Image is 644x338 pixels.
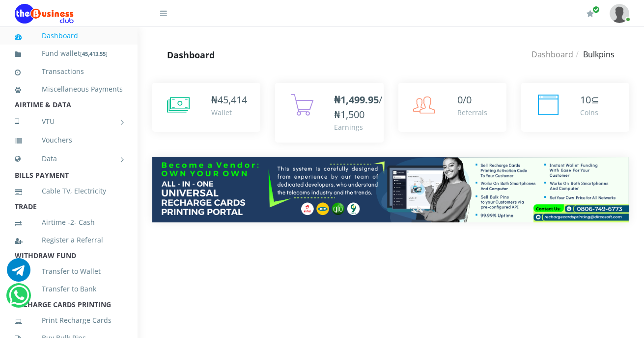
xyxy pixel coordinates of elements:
[82,50,106,57] b: 45,413.55
[80,50,108,57] small: [ ]
[334,93,382,121] span: /₦1,500
[15,229,123,251] a: Register a Referral
[15,180,123,202] a: Cable TV, Electricity
[580,107,599,118] div: Coins
[15,109,123,134] a: VTU
[15,42,123,65] a: Fund wallet[45,413.55]
[15,24,123,47] a: Dashboard
[275,83,383,143] a: ₦1,499.95/₦1,500 Earnings
[15,60,123,83] a: Transactions
[334,122,382,132] div: Earnings
[15,146,123,171] a: Data
[15,211,123,234] a: Airtime -2- Cash
[592,6,600,13] span: Renew/Upgrade Subscription
[15,78,123,100] a: Miscellaneous Payments
[398,83,506,132] a: 0/0 Referrals
[457,107,487,118] div: Referrals
[211,93,247,107] div: ₦
[15,309,123,332] a: Print Recharge Cards
[15,129,123,151] a: Vouchers
[457,93,472,106] span: 0/0
[580,93,591,106] span: 10
[587,10,594,18] i: Renew/Upgrade Subscription
[532,49,573,60] a: Dashboard
[9,291,29,307] a: Chat for support
[15,4,74,24] img: Logo
[15,278,123,300] a: Transfer to Bank
[211,107,247,118] div: Wallet
[152,157,629,222] img: multitenant_rcp.png
[7,266,30,282] a: Chat for support
[610,4,629,23] img: User
[573,48,615,60] li: Bulkpins
[218,93,247,106] span: 45,414
[15,260,123,283] a: Transfer to Wallet
[152,83,260,132] a: ₦45,414 Wallet
[167,49,215,61] strong: Dashboard
[580,93,599,107] div: ⊆
[334,93,379,106] b: ₦1,499.95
